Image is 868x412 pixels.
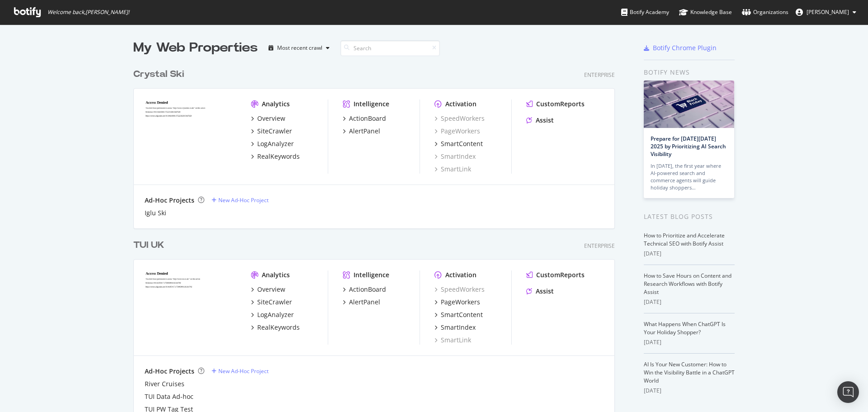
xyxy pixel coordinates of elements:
[441,298,480,307] div: PageWorkers
[257,285,285,294] div: Overview
[536,287,554,296] div: Assist
[434,285,485,294] a: SpeedWorkers
[644,387,735,395] div: [DATE]
[807,8,849,16] span: Michael Boulter
[257,127,292,136] div: SiteCrawler
[621,8,669,17] div: Botify Academy
[644,212,735,222] div: Latest Blog Posts
[343,114,386,123] a: ActionBoard
[644,272,731,296] a: How to Save Hours on Content and Research Workflows with Botify Assist
[145,379,184,388] a: River Cruises
[742,8,788,17] div: Organizations
[218,367,269,375] div: New Ad-Hoc Project
[133,39,258,57] div: My Web Properties
[441,139,483,148] div: SmartContent
[257,310,294,319] div: LogAnalyzer
[343,285,386,294] a: ActionBoard
[788,5,863,19] button: [PERSON_NAME]
[536,270,585,279] div: CustomReports
[434,165,471,174] a: SmartLink
[145,99,236,173] img: crystalski.co.uk
[251,114,285,123] a: Overview
[212,196,269,204] a: New Ad-Hoc Project
[257,152,300,161] div: RealKeywords
[679,8,732,17] div: Knowledge Base
[445,270,476,279] div: Activation
[644,67,735,77] div: Botify news
[251,298,292,307] a: SiteCrawler
[251,323,300,332] a: RealKeywords
[526,99,585,109] a: CustomReports
[651,162,727,191] div: In [DATE], the first year where AI-powered search and commerce agents will guide holiday shoppers…
[257,139,294,148] div: LogAnalyzer
[434,310,483,319] a: SmartContent
[265,41,333,55] button: Most recent crawl
[434,323,476,332] a: SmartIndex
[133,239,168,252] a: TUI UK
[441,323,476,332] div: SmartIndex
[354,270,389,279] div: Intelligence
[837,381,859,403] div: Open Intercom Messenger
[434,298,480,307] a: PageWorkers
[434,127,480,136] a: PageWorkers
[251,152,300,161] a: RealKeywords
[343,298,380,307] a: AlertPanel
[434,336,471,345] a: SmartLink
[536,99,585,109] div: CustomReports
[145,196,194,205] div: Ad-Hoc Projects
[212,367,269,375] a: New Ad-Hoc Project
[434,152,476,161] a: SmartIndex
[434,139,483,148] a: SmartContent
[145,208,166,218] a: Iglu Ski
[644,338,735,346] div: [DATE]
[251,127,292,136] a: SiteCrawler
[277,45,322,51] div: Most recent crawl
[145,367,194,376] div: Ad-Hoc Projects
[340,40,440,56] input: Search
[218,196,269,204] div: New Ad-Hoc Project
[644,298,735,306] div: [DATE]
[536,116,554,125] div: Assist
[584,71,615,79] div: Enterprise
[349,127,380,136] div: AlertPanel
[526,287,554,296] a: Assist
[526,270,585,279] a: CustomReports
[644,43,717,52] a: Botify Chrome Plugin
[445,99,476,109] div: Activation
[343,127,380,136] a: AlertPanel
[251,285,285,294] a: Overview
[133,68,184,81] div: Crystal Ski
[434,114,485,123] a: SpeedWorkers
[251,310,294,319] a: LogAnalyzer
[644,81,734,128] img: Prepare for Black Friday 2025 by Prioritizing AI Search Visibility
[257,323,300,332] div: RealKeywords
[644,232,725,247] a: How to Prioritize and Accelerate Technical SEO with Botify Assist
[653,43,717,52] div: Botify Chrome Plugin
[441,310,483,319] div: SmartContent
[262,270,290,279] div: Analytics
[349,285,386,294] div: ActionBoard
[145,270,236,344] img: tui.co.uk
[349,114,386,123] div: ActionBoard
[644,250,735,258] div: [DATE]
[145,392,193,401] a: TUI Data Ad-hoc
[584,242,615,250] div: Enterprise
[651,135,726,158] a: Prepare for [DATE][DATE] 2025 by Prioritizing AI Search Visibility
[257,298,292,307] div: SiteCrawler
[47,9,129,16] span: Welcome back, [PERSON_NAME] !
[644,360,735,384] a: AI Is Your New Customer: How to Win the Visibility Battle in a ChatGPT World
[133,239,164,252] div: TUI UK
[644,320,726,336] a: What Happens When ChatGPT Is Your Holiday Shopper?
[133,68,188,81] a: Crystal Ski
[257,114,285,123] div: Overview
[251,139,294,148] a: LogAnalyzer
